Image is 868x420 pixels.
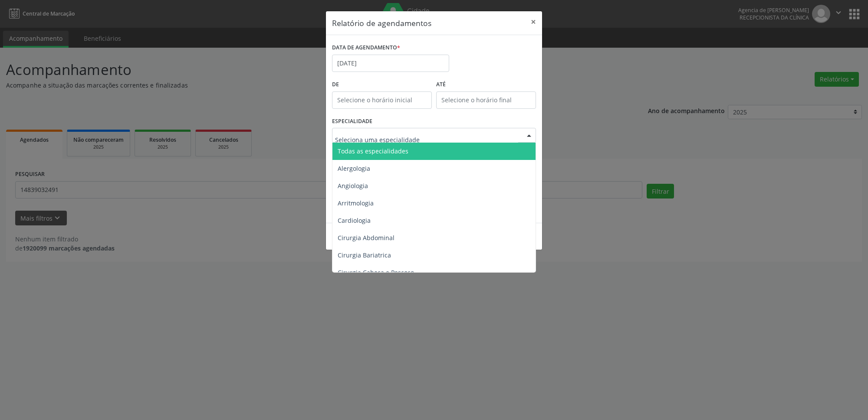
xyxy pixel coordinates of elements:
[436,78,536,91] label: ATÉ
[338,147,408,155] span: Todas as especialidades
[338,182,368,190] span: Angiologia
[332,115,372,128] label: ESPECIALIDADE
[332,91,432,109] input: Selecione o horário inicial
[338,216,371,225] span: Cardiologia
[525,11,542,33] button: Close
[338,164,370,173] span: Alergologia
[338,234,395,242] span: Cirurgia Abdominal
[436,91,536,109] input: Selecione o horário final
[338,268,414,277] span: Cirurgia Cabeça e Pescoço
[332,78,432,91] label: De
[332,41,400,55] label: DATA DE AGENDAMENTO
[335,131,518,148] input: Seleciona uma especialidade
[338,199,374,207] span: Arritmologia
[332,17,431,29] h5: Relatório de agendamentos
[332,55,449,72] input: Selecione uma data ou intervalo
[338,251,391,259] span: Cirurgia Bariatrica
